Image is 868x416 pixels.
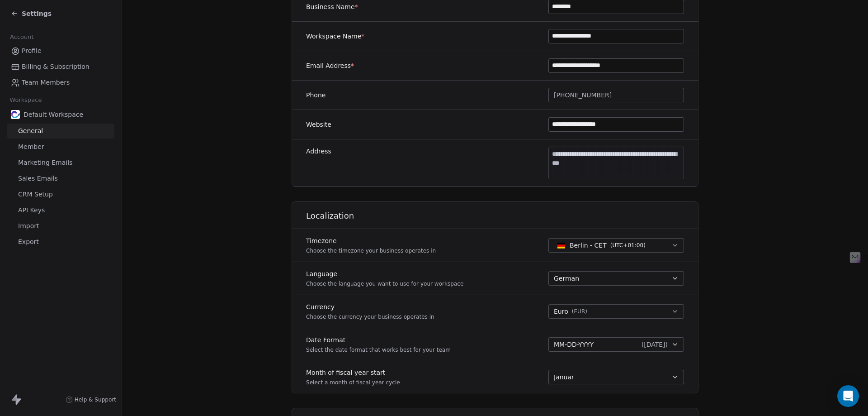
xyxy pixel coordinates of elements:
[11,9,52,18] a: Settings
[7,187,114,202] a: CRM Setup
[47,53,66,59] div: Domain
[548,88,684,102] button: [PHONE_NUMBER]
[642,340,668,349] span: ( [DATE] )
[610,241,646,249] span: ( UTC+01:00 )
[14,24,22,31] img: website_grey.svg
[837,385,859,407] div: Open Intercom Messenger
[306,147,331,156] label: Address
[306,379,400,386] p: Select a month of fiscal year cycle
[18,174,58,183] span: Sales Emails
[7,219,114,234] a: Import
[18,126,43,136] span: General
[7,234,114,249] a: Export
[18,237,39,247] span: Export
[18,158,72,167] span: Marketing Emails
[88,53,95,60] img: tab_keywords_by_traffic_grey.svg
[570,241,607,250] span: Berlin - CET
[306,247,436,254] p: Choose the timezone your business operates in
[6,93,46,107] span: Workspace
[14,14,22,22] img: logo_orange.svg
[572,308,587,315] span: ( EUR )
[554,340,594,349] span: MM-DD-YYYY
[548,304,684,319] button: Euro(EUR)
[306,120,331,129] label: Website
[548,238,684,253] button: Berlin - CET(UTC+01:00)
[24,110,83,119] span: Default Workspace
[306,280,463,287] p: Choose the language you want to use for your workspace
[7,43,114,58] a: Profile
[306,368,400,377] label: Month of fiscal year start
[18,221,39,231] span: Import
[37,53,44,60] img: tab_domain_overview_orange.svg
[306,2,358,11] label: Business Name
[6,30,38,44] span: Account
[22,78,70,87] span: Team Members
[75,396,116,403] span: Help & Support
[18,142,44,152] span: Member
[306,313,434,320] p: Choose the currency your business operates in
[24,24,99,31] div: Domain: [DOMAIN_NAME]
[306,236,436,245] label: Timezone
[7,155,114,170] a: Marketing Emails
[7,124,114,139] a: General
[306,269,463,278] label: Language
[306,210,699,221] h1: Localization
[25,14,44,22] div: v 4.0.25
[554,91,612,100] span: [PHONE_NUMBER]
[7,75,114,90] a: Team Members
[22,62,90,72] span: Billing & Subscription
[18,206,45,215] span: API Keys
[306,346,451,354] p: Select the date format that works best for your team
[306,32,364,41] label: Workspace Name
[66,396,116,403] a: Help & Support
[22,46,42,56] span: Profile
[11,110,20,119] img: icononly.png
[18,190,53,199] span: CRM Setup
[554,274,579,283] span: German
[7,171,114,186] a: Sales Emails
[7,139,114,154] a: Member
[306,335,451,344] label: Date Format
[306,61,354,70] label: Email Address
[7,59,114,74] a: Billing & Subscription
[554,307,568,316] span: Euro
[7,203,114,218] a: API Keys
[22,9,52,18] span: Settings
[306,91,325,100] label: Phone
[306,302,434,311] label: Currency
[98,53,156,59] div: Keywords nach Traffic
[554,373,574,382] span: Januar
